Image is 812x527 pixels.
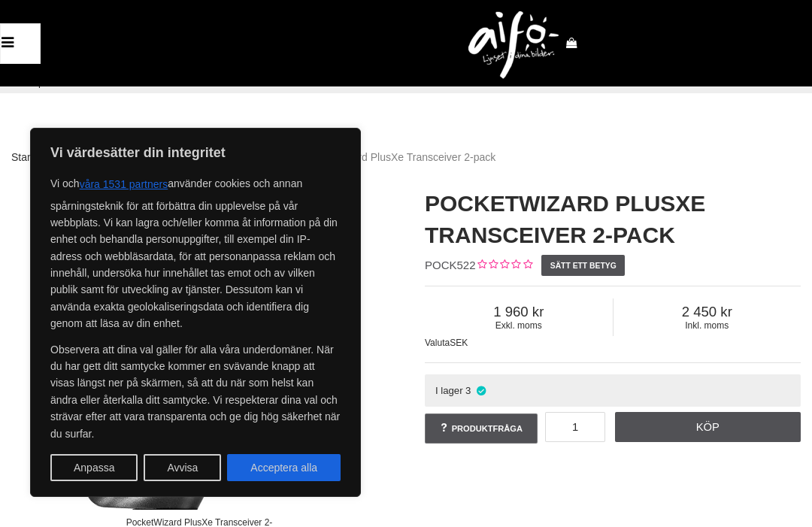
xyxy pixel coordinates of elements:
[425,338,450,348] span: Valuta
[450,338,468,348] span: SEK
[425,304,613,320] span: 1 960
[615,412,801,442] a: Köp
[476,258,532,274] div: Kundbetyg: 0
[30,128,361,497] div: Vi värdesätter din integritet
[80,171,168,198] button: våra 1531 partners
[465,385,471,396] span: 3
[302,150,495,165] span: PocketWizard PlusXe Transceiver 2-pack
[425,320,613,331] span: Exkl. moms
[425,188,801,251] h1: PocketWizard PlusXe Transceiver 2-pack
[468,11,559,79] img: logo.png
[541,255,625,276] a: Sätt ett betyg
[425,259,476,271] span: POCK522
[144,454,221,481] button: Avvisa
[50,454,138,481] button: Anpassa
[435,385,463,396] span: I lager
[614,320,801,331] span: Inkl. moms
[50,144,341,162] p: Vi värdesätter din integritet
[50,171,341,332] p: Vi och använder cookies och annan spårningsteknik för att förbättra din upplevelse på vår webbpla...
[474,385,487,396] i: I lager
[50,341,341,442] p: Observera att dina val gäller för alla våra underdomäner. När du har gett ditt samtycke kommer en...
[11,150,34,165] a: Start
[425,413,538,444] a: Produktfråga
[614,304,801,320] span: 2 450
[227,454,341,481] button: Acceptera alla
